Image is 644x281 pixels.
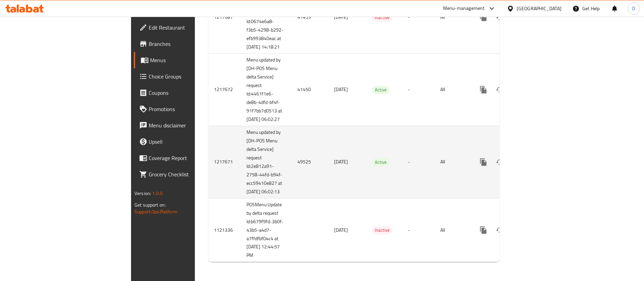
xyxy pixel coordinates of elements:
[134,36,239,52] a: Branches
[241,126,292,198] td: Menu updated by [DH-POS Menu delta Service] request Id:2e812a91-2758-44fd-b94f-ecc59410e827 at [D...
[372,158,389,166] div: Active
[517,5,562,12] div: [GEOGRAPHIC_DATA]
[372,226,392,234] span: Inactive
[134,101,239,117] a: Promotions
[292,53,329,126] td: 41450
[149,154,233,162] span: Coverage Report
[149,23,233,32] span: Edit Restaurant
[149,121,233,129] span: Menu disclaimer
[149,170,233,178] span: Grocery Checklist
[149,72,233,81] span: Choice Groups
[241,53,292,126] td: Menu updated by [DH-POS Menu delta Service] request Id:4461f1e6-de8b-4dfd-bf4f-91f7bb7d0513 at [D...
[334,13,348,21] span: [DATE]
[149,105,233,113] span: Promotions
[334,85,348,94] span: [DATE]
[134,200,166,209] span: Get support on:
[241,198,292,262] td: POSMenu Update by delta request Id:b679f9fd-3b0f-43b5-a4d7-a7ffdfbf04c4 at [DATE] 12:44:57 PM
[435,53,470,126] td: All
[492,9,508,25] button: Change Status
[372,86,389,94] span: Active
[402,53,435,126] td: -
[372,158,389,166] span: Active
[134,52,239,68] a: Menus
[134,150,239,166] a: Coverage Report
[435,198,470,262] td: All
[443,4,485,13] div: Menu-management
[402,198,435,262] td: -
[150,56,233,64] span: Menus
[134,166,239,182] a: Grocery Checklist
[492,154,508,170] button: Change Status
[475,222,492,238] button: more
[134,117,239,134] a: Menu disclaimer
[334,157,348,166] span: [DATE]
[435,126,470,198] td: All
[632,5,635,12] span: D
[134,85,239,101] a: Coupons
[492,82,508,98] button: Change Status
[475,9,492,25] button: more
[475,154,492,170] button: more
[402,126,435,198] td: -
[149,89,233,97] span: Coupons
[134,19,239,36] a: Edit Restaurant
[492,222,508,238] button: Change Status
[475,82,492,98] button: more
[372,14,392,21] span: Inactive
[149,40,233,48] span: Branches
[134,134,239,150] a: Upsell
[292,126,329,198] td: 49525
[134,189,151,198] span: Version:
[134,207,178,216] a: Support.OpsPlatform
[334,226,348,234] span: [DATE]
[149,138,233,146] span: Upsell
[152,189,163,198] span: 1.0.0
[134,68,239,85] a: Choice Groups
